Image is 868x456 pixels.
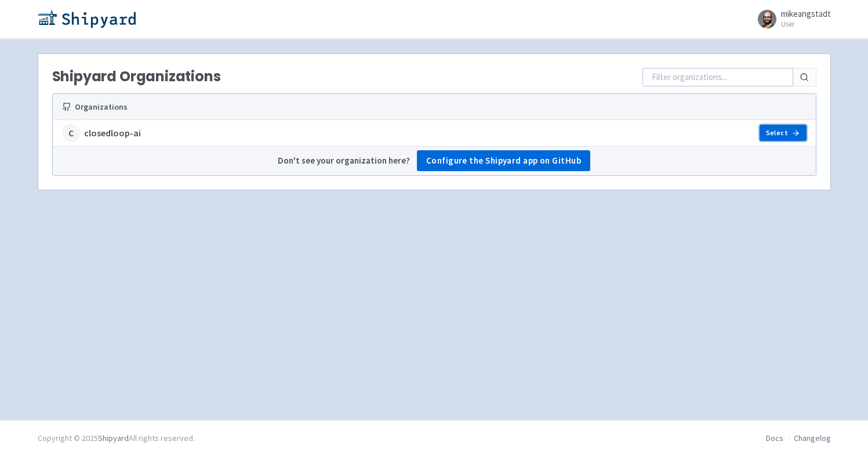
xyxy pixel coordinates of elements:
[781,20,831,28] small: User
[62,102,71,111] svg: GitHub
[38,9,136,28] img: Shipyard logo
[278,154,410,168] strong: Don't see your organization here?
[52,68,221,85] h1: Shipyard Organizations
[781,8,831,19] span: mikeangstadt
[760,125,806,141] a: Select
[84,126,141,140] strong: closedloop-ai
[794,433,831,443] a: Changelog
[62,124,81,142] div: C
[98,433,129,443] a: Shipyard
[417,150,591,171] a: Configure the Shipyard app on GitHub
[62,101,512,113] div: Organizations
[38,432,195,444] div: Copyright © 2025 All rights reserved.
[751,9,831,28] a: mikeangstadt User
[642,68,793,86] input: Filter organizations...
[766,433,783,443] a: Docs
